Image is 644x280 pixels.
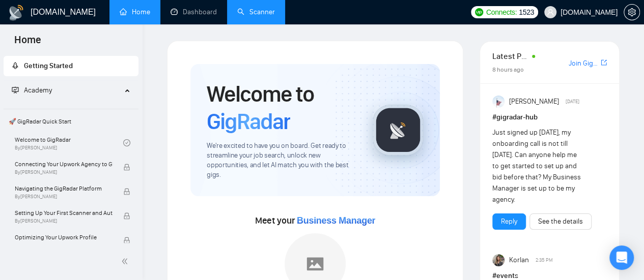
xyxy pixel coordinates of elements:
[373,105,424,155] img: gigradar-logo.png
[565,97,579,106] span: [DATE]
[624,8,640,16] a: setting
[12,86,19,94] span: fund-projection-screen
[15,183,113,194] span: Navigating the GigRadar Platform
[492,127,584,205] div: Just signed up [DATE], my onboarding call is not till [DATE]. Can anyone help me to get started t...
[121,256,131,266] span: double-left
[492,254,505,266] img: Korlan
[297,215,375,226] span: Business Manager
[123,139,130,146] span: check-circle
[15,242,113,248] span: By [PERSON_NAME]
[15,218,113,224] span: By [PERSON_NAME]
[492,213,526,230] button: Reply
[207,141,356,180] span: We're excited to have you on board. Get ready to streamline your job search, unlock new opportuni...
[123,212,130,220] span: lock
[171,8,217,16] a: dashboardDashboard
[207,80,356,135] h1: Welcome to
[12,86,52,95] span: Academy
[24,86,52,95] span: Academy
[519,7,534,18] span: 1523
[529,213,592,230] button: See the details
[609,245,634,270] div: Open Intercom Messenger
[15,232,113,242] span: Optimizing Your Upwork Profile
[538,216,583,227] a: See the details
[12,62,19,69] span: rocket
[547,9,554,16] span: user
[501,216,517,227] a: Reply
[123,237,130,244] span: lock
[509,255,529,266] span: Korlan
[207,108,290,135] span: GigRadar
[15,208,113,218] span: Setting Up Your First Scanner and Auto-Bidder
[624,8,639,16] span: setting
[24,61,73,70] span: Getting Started
[601,58,607,67] span: export
[8,5,24,21] img: logo
[4,56,138,76] li: Getting Started
[5,111,137,132] span: 🚀 GigRadar Quick Start
[624,4,640,20] button: setting
[492,66,524,73] span: 8 hours ago
[492,50,529,63] span: Latest Posts from the GigRadar Community
[601,58,607,68] a: export
[255,215,375,226] span: Meet your
[492,96,505,108] img: Anisuzzaman Khan
[492,112,607,123] h1: # gigradar-hub
[123,188,130,195] span: lock
[15,194,113,200] span: By [PERSON_NAME]
[6,33,49,54] span: Home
[123,164,130,171] span: lock
[15,169,113,175] span: By [PERSON_NAME]
[15,159,113,169] span: Connecting Your Upwork Agency to GigRadar
[535,256,552,265] span: 2:35 PM
[569,58,599,69] a: Join GigRadar Slack Community
[15,132,123,154] a: Welcome to GigRadarBy[PERSON_NAME]
[486,7,517,18] span: Connects:
[237,8,275,16] a: searchScanner
[475,8,483,16] img: upwork-logo.png
[120,8,150,16] a: homeHome
[509,96,559,107] span: [PERSON_NAME]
